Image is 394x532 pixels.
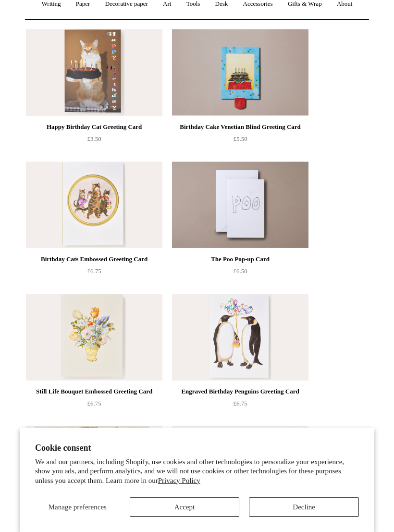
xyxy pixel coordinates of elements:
[172,426,308,513] a: Letterpress Birthday Party Mice Greeting Card Letterpress Birthday Party Mice Greeting Card
[35,497,120,517] button: Manage preferences
[233,400,247,407] span: £6.75
[26,162,162,248] a: Birthday Cats Embossed Greeting Card Birthday Cats Embossed Greeting Card
[172,162,308,248] img: The Poo Pop-up Card
[26,121,162,161] a: Happy Birthday Cat Greeting Card £3.50
[172,121,308,161] a: Birthday Cake Venetian Blind Greeting Card £5.50
[26,426,162,513] a: Engraved Birthday Party Greeting Card Engraved Birthday Party Greeting Card
[28,253,160,265] div: Birthday Cats Embossed Greeting Card
[172,29,308,116] a: Birthday Cake Venetian Blind Greeting Card Birthday Cake Venetian Blind Greeting Card
[172,426,308,513] img: Letterpress Birthday Party Mice Greeting Card
[172,386,308,425] a: Engraved Birthday Penguins Greeting Card £6.75
[172,29,308,116] img: Birthday Cake Venetian Blind Greeting Card
[35,457,359,486] p: We and our partners, including Shopify, use cookies and other technologies to personalize your ex...
[26,253,162,293] a: Birthday Cats Embossed Greeting Card £6.75
[26,386,162,425] a: Still Life Bouquet Embossed Greeting Card £6.75
[233,267,247,275] span: £6.50
[35,443,359,453] h2: Cookie consent
[28,121,160,133] div: Happy Birthday Cat Greeting Card
[172,294,308,380] a: Engraved Birthday Penguins Greeting Card Engraved Birthday Penguins Greeting Card
[26,162,162,248] img: Birthday Cats Embossed Greeting Card
[174,121,306,133] div: Birthday Cake Venetian Blind Greeting Card
[174,386,306,397] div: Engraved Birthday Penguins Greeting Card
[158,477,200,484] a: Privacy Policy
[87,267,101,275] span: £6.75
[26,294,162,380] a: Still Life Bouquet Embossed Greeting Card Still Life Bouquet Embossed Greeting Card
[26,426,162,513] img: Engraved Birthday Party Greeting Card
[26,294,162,380] img: Still Life Bouquet Embossed Greeting Card
[172,253,308,293] a: The Poo Pop-up Card £6.50
[28,386,160,397] div: Still Life Bouquet Embossed Greeting Card
[233,135,247,142] span: £5.50
[26,29,162,116] img: Happy Birthday Cat Greeting Card
[172,294,308,380] img: Engraved Birthday Penguins Greeting Card
[130,497,240,517] button: Accept
[49,503,107,511] span: Manage preferences
[172,162,308,248] a: The Poo Pop-up Card The Poo Pop-up Card
[249,497,359,517] button: Decline
[87,400,101,407] span: £6.75
[26,29,162,116] a: Happy Birthday Cat Greeting Card Happy Birthday Cat Greeting Card
[174,253,306,265] div: The Poo Pop-up Card
[87,135,101,142] span: £3.50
